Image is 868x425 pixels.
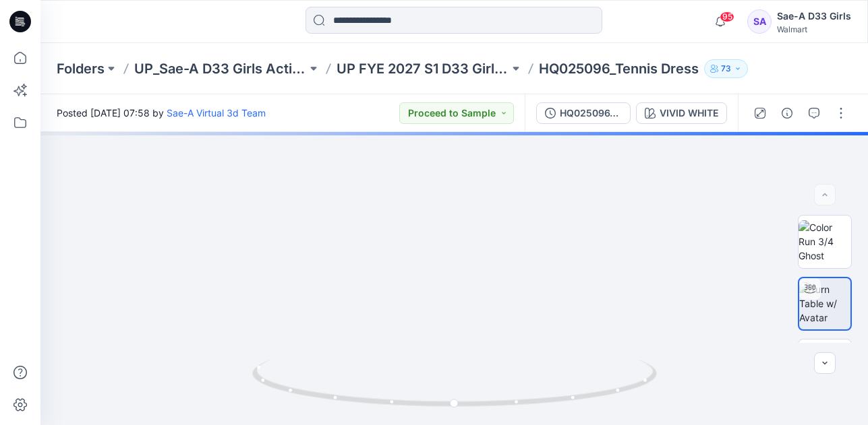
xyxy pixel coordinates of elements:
a: Sae-A Virtual 3d Team [167,107,266,119]
a: UP_Sae-A D33 Girls Active & Bottoms [134,59,307,78]
div: SA [747,9,772,34]
button: VIVID WHITE [636,102,727,124]
a: Folders [57,59,105,78]
p: HQ025096_Tennis Dress [539,59,699,78]
span: Posted [DATE] 07:58 by [57,106,266,120]
div: Sae-A D33 Girls [777,8,851,24]
button: Details [776,102,798,124]
img: Turn Table w/ Avatar [799,282,850,325]
div: Walmart [777,24,851,34]
img: Color Run 3/4 Ghost [799,220,851,263]
div: HQ025096_Rev1_Full Colorways [560,106,622,121]
div: VIVID WHITE [660,106,718,121]
p: 73 [721,61,731,76]
button: 73 [704,59,748,78]
span: 95 [720,11,734,22]
a: UP FYE 2027 S1 D33 Girls Active Sae-A [337,59,509,78]
button: HQ025096_Rev1_Full Colorways [536,102,631,124]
